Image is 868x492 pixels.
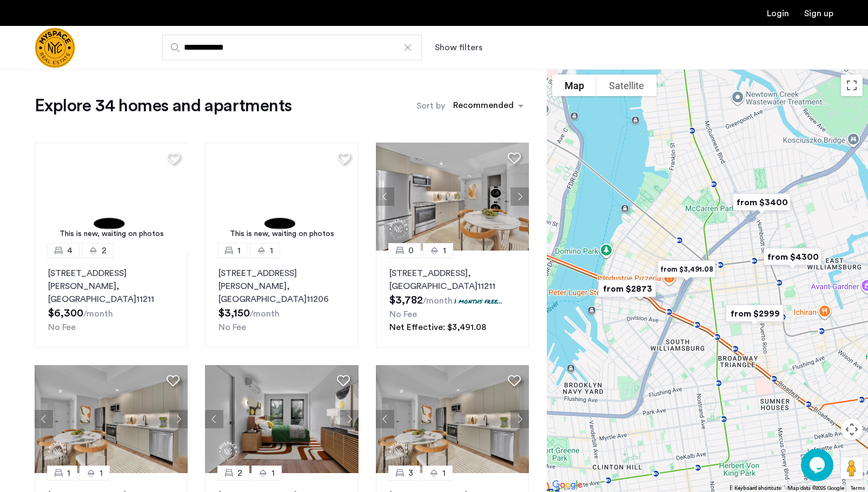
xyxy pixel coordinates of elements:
[340,410,359,428] button: Next apartment
[416,99,445,112] label: Sort by
[250,309,280,318] sub: /month
[408,467,413,480] span: 3
[649,253,724,286] div: from $3,491.08
[35,251,188,348] a: 42[STREET_ADDRESS][PERSON_NAME], [GEOGRAPHIC_DATA]11211No Fee
[448,96,529,116] ng-select: sort-apartment
[102,244,107,257] span: 2
[270,244,273,257] span: 1
[218,323,246,332] span: No Fee
[376,410,394,428] button: Previous apartment
[443,244,446,257] span: 1
[442,467,446,480] span: 1
[205,143,359,251] a: This is new, waiting on photos
[801,449,836,481] iframe: chat widget
[48,323,76,332] span: No Fee
[48,267,174,306] p: [STREET_ADDRESS][PERSON_NAME] 11211
[35,95,291,117] h1: Explore 34 homes and apartments
[205,143,359,251] img: 1.gif
[597,75,657,96] button: Show satellite imagery
[67,244,72,257] span: 4
[717,297,792,330] div: from $2999
[205,365,359,473] img: 1995_638575271569034674.jpeg
[787,486,844,491] span: Map data ©2025 Google
[734,484,781,492] button: Keyboard shortcuts
[218,308,250,319] span: $3,150
[40,228,183,240] div: This is new, waiting on photos
[205,410,223,428] button: Previous apartment
[376,365,529,473] img: 1995_638575268748774069.jpeg
[841,457,863,479] button: Drag Pegman onto the map to open Street View
[35,28,75,68] a: Cazamio Logo
[408,244,414,257] span: 0
[589,272,665,305] div: from $2873
[376,187,394,206] button: Previous apartment
[237,467,242,480] span: 2
[389,295,423,306] span: $3,782
[35,143,188,251] a: This is new, waiting on photos
[511,187,529,206] button: Next apartment
[83,309,113,318] sub: /month
[452,99,514,114] div: Recommended
[724,186,799,219] div: from $3400
[210,228,353,240] div: This is new, waiting on photos
[35,143,188,251] img: 1.gif
[841,419,863,440] button: Map camera controls
[35,410,53,428] button: Previous apartment
[851,484,865,492] a: Terms (opens in new tab)
[376,251,529,348] a: 01[STREET_ADDRESS], [GEOGRAPHIC_DATA]112111 months free...No FeeNet Effective: $3,491.08
[48,308,83,319] span: $6,300
[423,296,453,305] sub: /month
[389,267,515,293] p: [STREET_ADDRESS] 11211
[35,28,75,68] img: logo
[511,410,529,428] button: Next apartment
[841,75,863,96] button: Toggle fullscreen view
[100,467,103,480] span: 1
[162,35,422,60] input: Apartment Search
[549,478,585,492] img: Google
[67,467,70,480] span: 1
[549,478,585,492] a: Open this area in Google Maps (opens a new window)
[169,410,188,428] button: Next apartment
[205,251,358,348] a: 11[STREET_ADDRESS][PERSON_NAME], [GEOGRAPHIC_DATA]11206No Fee
[218,267,344,306] p: [STREET_ADDRESS][PERSON_NAME] 11206
[237,244,241,257] span: 1
[767,9,789,18] a: Login
[389,310,417,319] span: No Fee
[376,143,529,251] img: 1995_638575268748822459.jpeg
[804,9,833,18] a: Registration
[35,365,188,473] img: 1995_638575268748774069.jpeg
[435,41,482,54] button: Show or hide filters
[454,296,502,306] p: 1 months free...
[552,75,597,96] button: Show street map
[755,240,830,273] div: from $4300
[389,323,486,332] span: Net Effective: $3,491.08
[271,467,275,480] span: 1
